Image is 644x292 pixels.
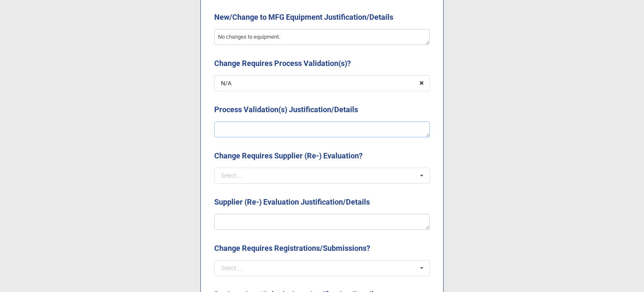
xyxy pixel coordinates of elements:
div: Select ... [221,265,243,271]
label: Process Validation(s) Justification/Details [214,104,358,116]
label: Change Requires Supplier (Re-) Evaluation? [214,150,363,162]
div: N/A [221,80,231,86]
label: Change Requires Process Validation(s)? [214,58,351,69]
label: New/Change to MFG Equipment Justification/Details [214,11,393,23]
textarea: No changes to equipment. [214,29,430,45]
div: Select ... [221,173,243,179]
label: Supplier (Re-) Evaluation Justification/Details [214,196,370,208]
label: Change Requires Registrations/Submissions? [214,242,370,254]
